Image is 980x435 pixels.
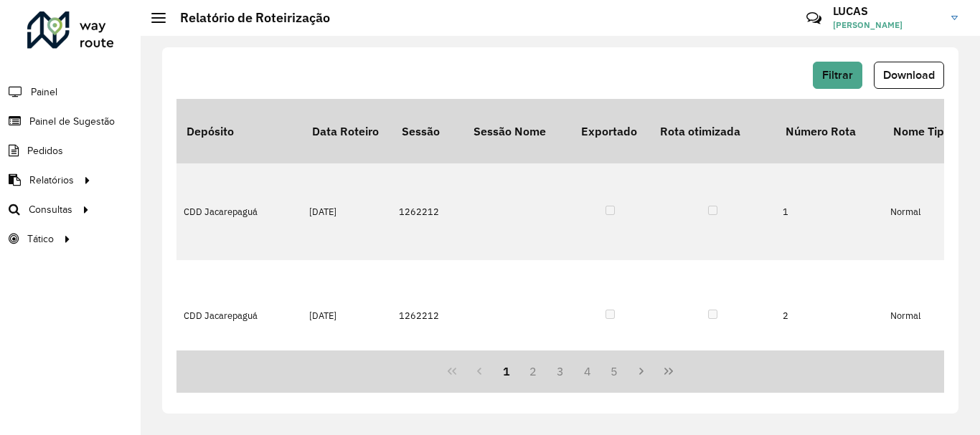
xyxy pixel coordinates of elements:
th: Data Roteiro [302,99,392,163]
th: Rota otimizada [650,99,776,163]
span: Download [883,69,935,81]
span: Painel de Sugestão [29,114,115,129]
th: Depósito [176,99,302,163]
button: Next Page [628,358,655,385]
button: 1 [493,358,520,385]
span: Filtrar [822,69,853,81]
td: [DATE] [302,260,392,371]
button: 5 [601,358,628,385]
h3: LUCAS [833,4,941,18]
span: Relatórios [29,173,74,188]
td: [DATE] [302,163,392,260]
td: CDD Jacarepaguá [176,163,302,260]
td: 1262212 [392,260,463,371]
button: Last Page [655,358,682,385]
button: 4 [574,358,601,385]
td: 2 [776,260,883,371]
button: 3 [547,358,574,385]
td: CDD Jacarepaguá [176,260,302,371]
th: Sessão Nome [463,99,571,163]
th: Exportado [571,99,650,163]
th: Sessão [392,99,463,163]
td: 1 [776,163,883,260]
td: 1262212 [392,163,463,260]
button: Download [874,62,944,89]
span: Painel [31,85,57,100]
span: Tático [27,231,54,247]
a: Contato Rápido [798,3,829,34]
span: Consultas [29,202,72,217]
th: Número Rota [776,99,883,163]
span: Pedidos [27,143,63,158]
button: 2 [519,358,547,385]
span: [PERSON_NAME] [833,19,941,32]
h2: Relatório de Roteirização [166,10,330,26]
button: Filtrar [813,62,862,89]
